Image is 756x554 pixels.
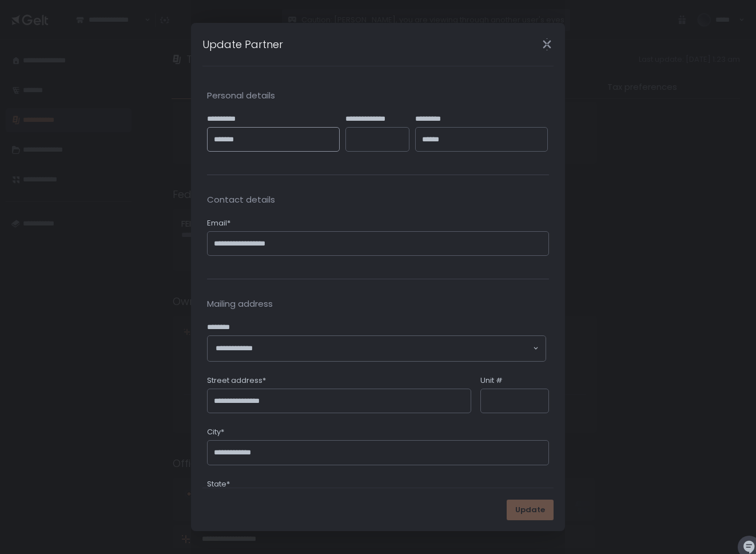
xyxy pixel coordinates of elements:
[265,343,532,354] input: Search for option
[202,37,283,52] h1: Update Partner
[208,336,546,361] div: Search for option
[480,375,503,386] span: Unit #
[528,38,565,51] div: Close
[207,479,230,489] span: State*
[207,298,549,311] span: Mailing address
[207,427,224,437] span: City*
[207,89,549,102] span: Personal details
[207,218,230,228] span: Email*
[207,193,549,207] span: Contact details
[207,375,266,386] span: Street address*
